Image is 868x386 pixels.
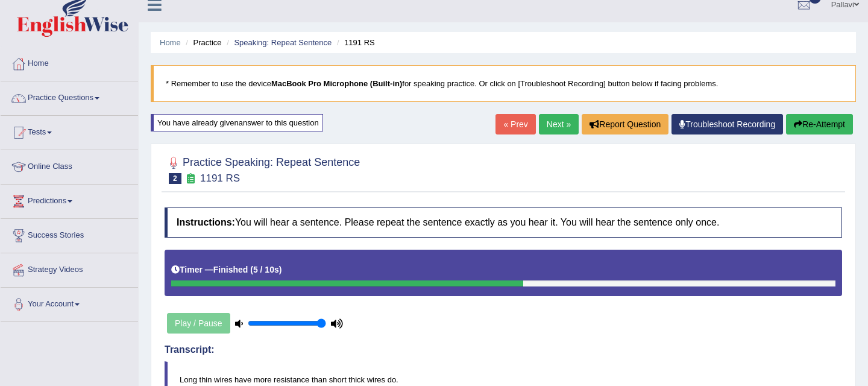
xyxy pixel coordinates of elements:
a: Your Account [1,288,138,318]
a: Troubleshoot Recording [671,114,783,134]
a: Speaking: Repeat Sentence [234,38,332,47]
b: ( [250,265,253,274]
button: Report Question [582,114,668,134]
div: You have already given answer to this question [151,114,323,131]
a: Practice Questions [1,81,138,112]
small: Exam occurring question [184,173,197,185]
a: Predictions [1,185,138,215]
b: Finished [213,265,248,274]
b: 5 / 10s [253,265,279,274]
h2: Practice Speaking: Repeat Sentence [165,154,360,184]
b: MacBook Pro Microphone (Built-in) [271,79,402,88]
span: 2 [169,173,181,184]
b: Instructions: [177,217,235,227]
a: Success Stories [1,219,138,249]
a: Home [160,38,181,47]
a: Online Class [1,150,138,180]
h5: Timer — [171,265,281,274]
a: « Prev [495,114,535,134]
a: Next » [539,114,579,134]
a: Home [1,47,138,77]
button: Re-Attempt [786,114,853,134]
small: 1191 RS [200,172,240,184]
b: ) [279,265,282,274]
h4: Transcript: [165,344,842,355]
h4: You will hear a sentence. Please repeat the sentence exactly as you hear it. You will hear the se... [165,207,842,238]
blockquote: * Remember to use the device for speaking practice. Or click on [Troubleshoot Recording] button b... [151,65,856,102]
a: Tests [1,116,138,146]
li: Practice [183,37,221,48]
li: 1191 RS [334,37,375,48]
a: Strategy Videos [1,253,138,283]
